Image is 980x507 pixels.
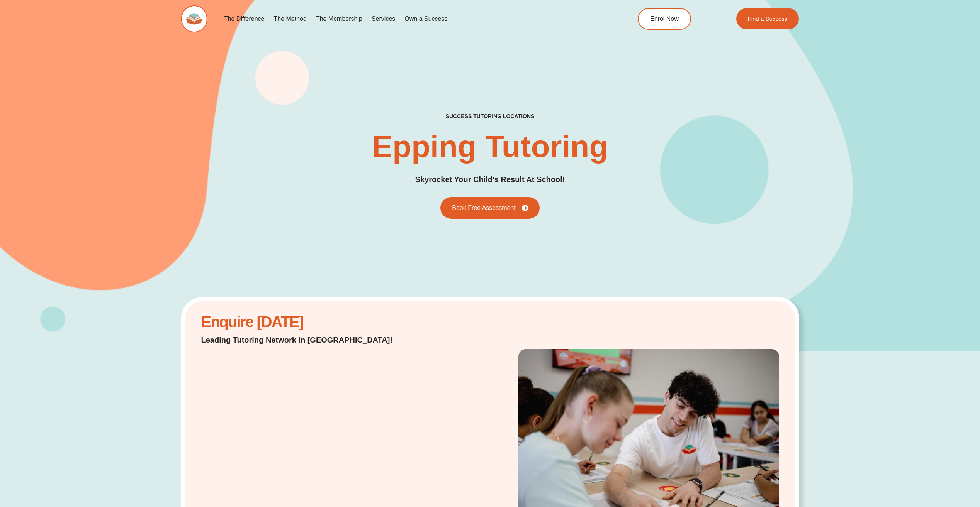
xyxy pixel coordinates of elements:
[219,10,603,28] nav: Menu
[440,197,540,219] a: Book Free Assessment
[400,10,452,28] a: Own a Success
[367,10,400,28] a: Services
[748,16,788,22] span: Find a Success
[650,16,679,22] span: Enrol Now
[372,131,608,162] h1: Epping Tutoring
[201,317,413,327] h2: Enquire [DATE]
[446,113,535,120] h2: success tutoring locations
[219,10,269,28] a: The Difference
[311,10,367,28] a: The Membership
[269,10,311,28] a: The Method
[736,8,799,29] a: Find a Success
[415,174,565,186] h2: Skyrocket Your Child's Result At School!
[452,205,516,211] span: Book Free Assessment
[638,8,691,30] a: Enrol Now
[201,335,413,345] h2: Leading Tutoring Network in [GEOGRAPHIC_DATA]!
